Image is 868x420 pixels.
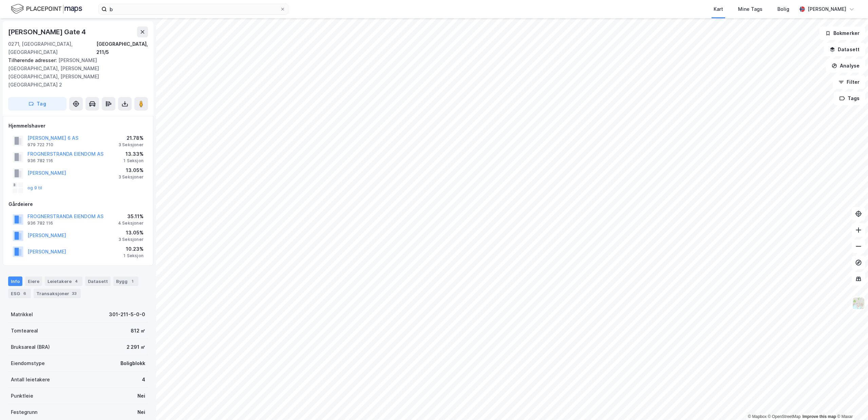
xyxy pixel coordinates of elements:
button: Analyse [826,59,865,73]
div: [PERSON_NAME][GEOGRAPHIC_DATA], [PERSON_NAME][GEOGRAPHIC_DATA], [PERSON_NAME][GEOGRAPHIC_DATA] 2 [8,56,143,89]
div: Bygg [113,276,138,286]
div: Eiendomstype [11,359,45,367]
div: Punktleie [11,392,33,400]
div: 936 782 116 [27,221,53,226]
div: Leietakere [45,276,82,286]
img: Z [852,297,865,310]
input: Søk på adresse, matrikkel, gårdeiere, leietakere eller personer [107,4,280,14]
div: Nei [137,392,145,400]
button: Tags [834,92,865,105]
div: Bolig [777,5,789,13]
a: OpenStreetMap [768,414,801,419]
div: 6 [21,290,28,297]
div: [PERSON_NAME] Gate 4 [8,26,87,37]
div: 812 ㎡ [131,327,145,335]
div: 33 [71,290,78,297]
div: 3 Seksjoner [118,237,144,242]
button: Filter [833,75,865,89]
div: ESG [8,289,31,298]
div: 1 Seksjon [124,253,144,259]
div: Datasett [85,276,111,286]
div: 979 722 710 [27,142,53,148]
div: 13.33% [124,150,144,158]
div: Matrikkel [11,310,33,319]
div: 1 Seksjon [124,158,144,164]
div: Hjemmelshaver [8,122,148,130]
div: 13.05% [118,229,144,237]
button: Datasett [824,43,865,56]
div: Festegrunn [11,408,37,416]
div: Bruksareal (BRA) [11,343,50,351]
a: Improve this map [803,414,836,419]
div: [PERSON_NAME] [808,5,846,13]
div: 3 Seksjoner [118,174,144,180]
div: 0271, [GEOGRAPHIC_DATA], [GEOGRAPHIC_DATA] [8,40,96,56]
div: 4 [73,278,80,285]
div: Eiere [25,276,42,286]
div: Transaksjoner [34,289,81,298]
div: Kontrollprogram for chat [834,387,868,420]
div: 10.23% [124,245,144,253]
div: 4 [142,376,145,384]
div: 13.05% [118,166,144,174]
div: 21.78% [118,134,144,142]
button: Bokmerker [819,26,865,40]
div: Nei [137,408,145,416]
div: 35.11% [118,212,144,221]
div: 1 [129,278,136,285]
a: Mapbox [748,414,767,419]
iframe: Chat Widget [834,387,868,420]
div: 301-211-5-0-0 [109,310,145,319]
button: Tag [8,97,67,111]
div: Boligblokk [120,359,145,367]
div: [GEOGRAPHIC_DATA], 211/5 [96,40,148,56]
div: 2 291 ㎡ [127,343,145,351]
div: Kart [714,5,723,13]
span: Tilhørende adresser: [8,57,58,63]
div: Info [8,276,22,286]
div: 936 782 116 [27,158,53,164]
img: logo.f888ab2527a4732fd821a326f86c7f29.svg [11,3,82,15]
div: Gårdeiere [8,200,148,208]
div: 4 Seksjoner [118,221,144,226]
div: 3 Seksjoner [118,142,144,148]
div: Antall leietakere [11,376,50,384]
div: Tomteareal [11,327,38,335]
div: Mine Tags [738,5,762,13]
